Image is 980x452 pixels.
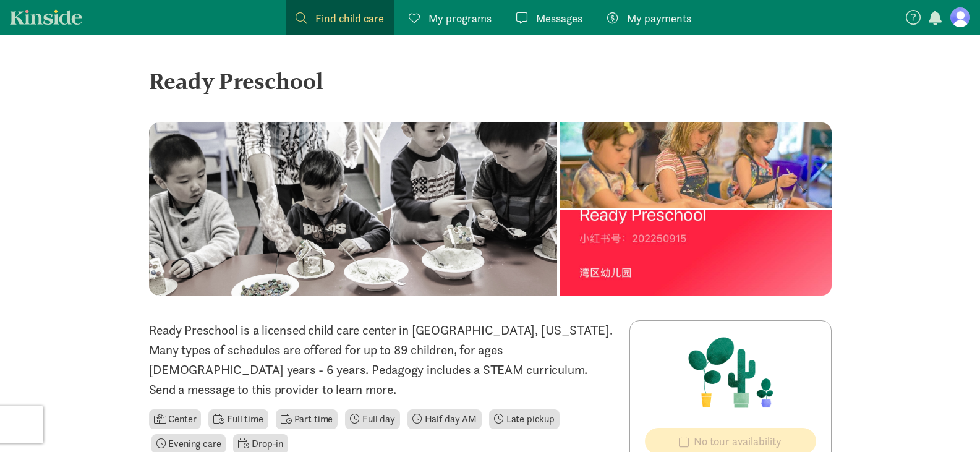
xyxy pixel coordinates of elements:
[489,409,560,429] li: Late pickup
[149,409,202,429] li: Center
[10,9,82,25] a: Kinside
[315,10,384,27] span: Find child care
[149,320,615,399] p: Ready Preschool is a licensed child care center in [GEOGRAPHIC_DATA], [US_STATE]. Many types of s...
[694,433,782,450] span: No tour availability
[428,10,492,27] span: My programs
[627,10,691,27] span: My payments
[208,409,268,429] li: Full time
[536,10,582,27] span: Messages
[149,64,832,98] div: Ready Preschool
[345,409,400,429] li: Full day
[276,409,338,429] li: Part time
[407,409,482,429] li: Half day AM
